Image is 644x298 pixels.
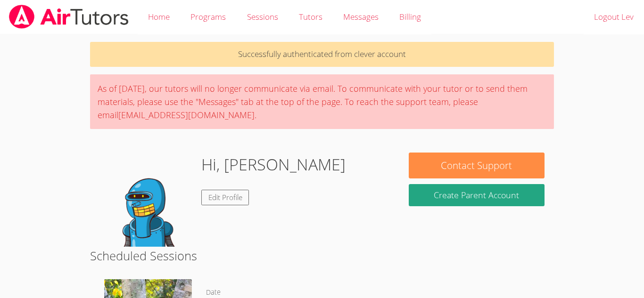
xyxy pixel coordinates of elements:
img: airtutors_banner-c4298cdbf04f3fff15de1276eac7730deb9818008684d7c2e4769d2f7ddbe033.png [8,5,130,29]
p: Successfully authenticated from clever account [90,42,554,67]
h2: Scheduled Sessions [90,247,554,265]
button: Contact Support [409,153,545,178]
span: Messages [343,11,379,22]
h1: Hi, [PERSON_NAME] [201,153,346,177]
a: Edit Profile [201,190,249,205]
div: As of [DATE], our tutors will no longer communicate via email. To communicate with your tutor or ... [90,74,554,129]
img: default.png [99,153,194,247]
button: Create Parent Account [409,184,545,206]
